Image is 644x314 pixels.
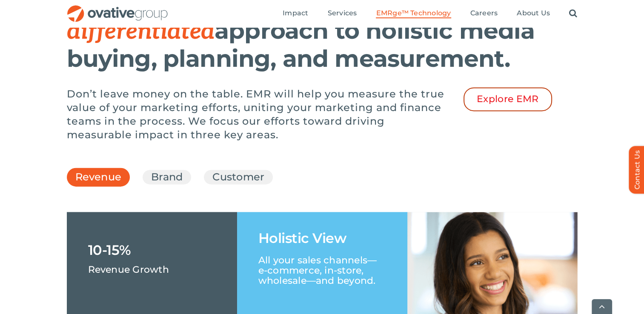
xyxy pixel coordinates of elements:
a: About Us [517,9,550,18]
p: Revenue Growth [88,257,169,274]
p: All your sales channels—e-commerce, in-store, wholesale—and beyond. [258,245,386,286]
span: Impact [283,9,308,17]
a: Explore EMR [464,87,552,111]
a: OG_Full_horizontal_RGB [66,4,169,12]
span: differentiated [67,17,215,46]
h1: Holistic View [258,231,346,245]
a: Revenue [75,170,122,188]
span: About Us [517,9,550,17]
span: Careers [470,9,498,17]
a: Brand [151,170,183,184]
span: Services [328,9,357,17]
a: Services [328,9,357,18]
ul: Post Filters [67,166,578,188]
p: Don’t leave money on the table. EMR will help you measure the true value of your marketing effort... [67,87,450,142]
a: EMRge™ Technology [376,9,451,18]
a: Careers [470,9,498,18]
span: EMRge™ Technology [376,9,451,17]
span: Explore EMR [477,94,539,105]
a: Customer [212,170,264,184]
a: Impact [283,9,308,18]
a: Search [569,9,577,18]
h1: 10-15% [88,243,131,257]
